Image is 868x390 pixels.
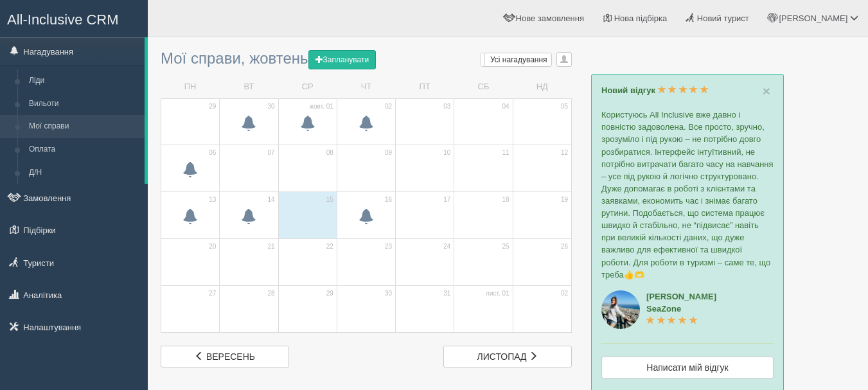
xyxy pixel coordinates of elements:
td: СР [278,76,337,98]
span: 04 [502,102,509,111]
img: aicrm_6724.jpg [601,290,640,329]
span: All-Inclusive CRM [7,12,119,28]
span: 07 [267,148,274,157]
span: жовт. 01 [309,102,333,111]
span: 23 [385,242,392,251]
span: листопад [477,351,527,362]
span: Усі нагадування [490,55,547,64]
span: 19 [561,195,568,204]
span: 29 [326,289,333,298]
span: 08 [326,148,333,157]
a: листопад [443,346,572,368]
button: Запланувати [308,50,376,69]
a: Оплата [23,138,145,161]
span: 31 [443,289,450,298]
h3: Мої справи, жовтень [161,50,572,69]
span: 05 [561,102,568,111]
a: Написати мій відгук [601,357,774,378]
span: 27 [209,289,216,298]
span: 10 [443,148,450,157]
span: 24 [443,242,450,251]
span: 21 [267,242,274,251]
span: 02 [385,102,392,111]
span: [PERSON_NAME] [779,13,847,23]
span: 30 [385,289,392,298]
span: 29 [209,102,216,111]
span: вересень [206,351,255,362]
span: × [763,84,770,98]
span: 30 [267,102,274,111]
span: 11 [502,148,509,157]
span: 06 [209,148,216,157]
span: 12 [561,148,568,157]
a: Мої справи [23,115,145,138]
td: ПТ [396,76,454,98]
button: Close [763,84,770,98]
a: All-Inclusive CRM [1,1,147,36]
span: 28 [267,289,274,298]
span: 03 [443,102,450,111]
span: 09 [385,148,392,157]
span: Новий турист [697,13,749,23]
span: Нова підбірка [614,13,668,23]
td: СБ [454,76,513,98]
a: Вильоти [23,93,145,116]
span: 22 [326,242,333,251]
a: Ліди [23,69,145,93]
p: Користуюсь All Inclusive вже давно і повністю задоволена. Все просто, зручно, зрозуміло і під рук... [601,109,774,281]
td: ПН [161,76,220,98]
a: вересень [161,346,289,368]
span: 17 [443,195,450,204]
span: 13 [209,195,216,204]
span: 14 [267,195,274,204]
span: 15 [326,195,333,204]
span: 02 [561,289,568,298]
td: ЧТ [337,76,395,98]
td: НД [513,76,571,98]
span: 25 [502,242,509,251]
span: 16 [385,195,392,204]
span: 26 [561,242,568,251]
span: 20 [209,242,216,251]
span: Нове замовлення [516,13,584,23]
a: Новий відгук [601,85,709,95]
a: Д/Н [23,161,145,184]
span: лист. 01 [486,289,509,298]
span: 18 [502,195,509,204]
a: [PERSON_NAME]SeaZone [646,292,716,326]
td: ВТ [220,76,278,98]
